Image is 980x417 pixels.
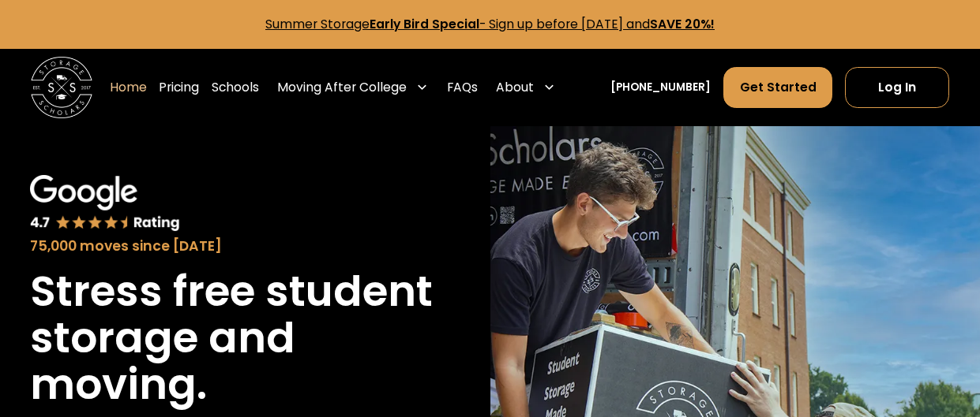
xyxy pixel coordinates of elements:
[212,66,259,110] a: Schools
[31,57,92,118] a: home
[277,78,407,96] div: Moving After College
[610,80,711,95] a: [PHONE_NUMBER]
[271,66,434,110] div: Moving After College
[110,66,147,110] a: Home
[490,66,561,110] div: About
[31,57,92,118] img: Storage Scholars main logo
[496,78,534,96] div: About
[447,66,478,110] a: FAQs
[650,16,715,32] strong: SAVE 20%!
[723,67,832,109] a: Get Started
[159,66,199,110] a: Pricing
[30,269,461,408] h1: Stress free student storage and moving.
[845,67,949,109] a: Log In
[370,16,479,32] strong: Early Bird Special
[30,175,181,233] img: Google 4.7 star rating
[265,16,715,32] a: Summer StorageEarly Bird Special- Sign up before [DATE] andSAVE 20%!
[30,236,461,256] div: 75,000 moves since [DATE]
